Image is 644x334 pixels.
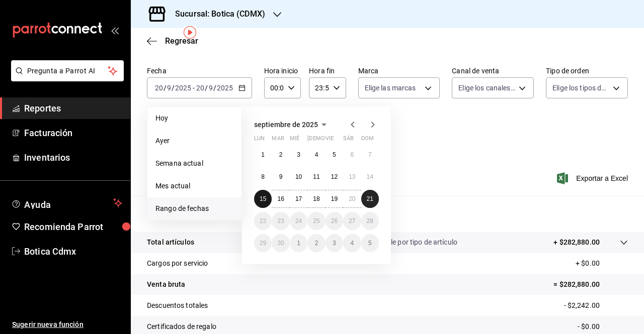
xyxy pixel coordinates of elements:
span: Botica Cdmx [24,245,122,258]
abbr: 25 de septiembre de 2025 [313,217,319,225]
button: 9 de septiembre de 2025 [272,168,289,186]
span: Elige los tipos de orden [552,83,609,93]
abbr: 16 de septiembre de 2025 [277,195,284,202]
abbr: 6 de septiembre de 2025 [350,151,354,158]
button: 6 de septiembre de 2025 [343,146,361,164]
label: Hora fin [309,67,346,74]
button: 5 de septiembre de 2025 [326,146,343,164]
abbr: 30 de septiembre de 2025 [277,240,284,247]
button: Pregunta a Parrot AI [11,60,124,81]
button: 20 de septiembre de 2025 [343,190,361,208]
abbr: jueves [307,135,367,146]
p: Certificados de regalo [147,321,216,332]
abbr: domingo [361,135,374,146]
span: Regresar [165,36,198,46]
abbr: 1 de octubre de 2025 [297,240,300,247]
h3: Sucursal: Botica (CDMX) [167,8,265,20]
abbr: viernes [326,135,334,146]
button: 25 de septiembre de 2025 [307,212,325,230]
span: Ayer [155,136,233,146]
span: Inventarios [24,151,122,164]
abbr: 14 de septiembre de 2025 [367,173,373,180]
button: 4 de septiembre de 2025 [307,146,325,164]
input: -- [208,84,213,92]
abbr: 26 de septiembre de 2025 [331,217,338,225]
button: 8 de septiembre de 2025 [254,168,272,186]
abbr: martes [272,135,284,146]
abbr: 5 de octubre de 2025 [368,240,372,247]
button: 19 de septiembre de 2025 [326,190,343,208]
p: - $0.00 [578,321,628,332]
button: 5 de octubre de 2025 [361,234,379,252]
abbr: 4 de septiembre de 2025 [315,151,318,158]
span: Pregunta a Parrot AI [27,66,108,76]
button: 2 de octubre de 2025 [307,234,325,252]
p: Cargos por servicio [147,258,208,269]
abbr: 13 de septiembre de 2025 [349,173,355,180]
button: 16 de septiembre de 2025 [272,190,289,208]
abbr: 21 de septiembre de 2025 [367,195,373,202]
p: Total artículos [147,237,194,248]
p: + $0.00 [576,258,628,269]
button: 26 de septiembre de 2025 [326,212,343,230]
span: Reportes [24,101,122,115]
span: / [172,84,175,92]
label: Fecha [147,67,252,74]
abbr: 19 de septiembre de 2025 [331,195,338,202]
button: 21 de septiembre de 2025 [361,190,379,208]
abbr: 22 de septiembre de 2025 [260,217,266,225]
p: = $282,880.00 [553,279,628,290]
p: Venta bruta [147,279,185,290]
abbr: 15 de septiembre de 2025 [260,195,266,202]
span: Recomienda Parrot [24,220,122,234]
button: open_drawer_menu [111,26,119,34]
label: Tipo de orden [546,67,628,74]
button: 3 de septiembre de 2025 [290,146,307,164]
button: 18 de septiembre de 2025 [307,190,325,208]
abbr: 4 de octubre de 2025 [350,240,354,247]
span: Rango de fechas [155,203,233,214]
button: 30 de septiembre de 2025 [272,234,289,252]
span: Hoy [155,113,233,124]
abbr: 7 de septiembre de 2025 [368,151,372,158]
abbr: 10 de septiembre de 2025 [295,173,302,180]
span: Facturación [24,126,122,140]
span: Sugerir nueva función [12,319,122,330]
button: 24 de septiembre de 2025 [290,212,307,230]
abbr: 29 de septiembre de 2025 [260,240,266,247]
button: 27 de septiembre de 2025 [343,212,361,230]
span: Ayuda [24,197,109,209]
button: 13 de septiembre de 2025 [343,168,361,186]
input: -- [196,84,205,92]
button: 10 de septiembre de 2025 [290,168,307,186]
abbr: 2 de octubre de 2025 [315,240,318,247]
abbr: 18 de septiembre de 2025 [313,195,319,202]
abbr: 24 de septiembre de 2025 [295,217,302,225]
abbr: 3 de septiembre de 2025 [297,151,300,158]
button: 12 de septiembre de 2025 [326,168,343,186]
button: 17 de septiembre de 2025 [290,190,307,208]
p: Descuentos totales [147,300,208,311]
label: Canal de venta [452,67,534,74]
label: Hora inicio [264,67,301,74]
button: 22 de septiembre de 2025 [254,212,272,230]
abbr: 3 de octubre de 2025 [333,240,336,247]
abbr: 12 de septiembre de 2025 [331,173,338,180]
abbr: 8 de septiembre de 2025 [261,173,265,180]
span: / [164,84,167,92]
span: Elige las marcas [365,83,416,93]
abbr: 2 de septiembre de 2025 [279,151,283,158]
button: Exportar a Excel [559,172,628,184]
span: Elige los canales de venta [458,83,515,93]
input: -- [167,84,172,92]
span: / [213,84,216,92]
button: 11 de septiembre de 2025 [307,168,325,186]
button: 15 de septiembre de 2025 [254,190,272,208]
p: - $2,242.00 [564,300,628,311]
img: Tooltip marker [184,26,196,39]
input: ---- [216,84,233,92]
abbr: sábado [343,135,354,146]
button: 23 de septiembre de 2025 [272,212,289,230]
input: -- [154,84,164,92]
